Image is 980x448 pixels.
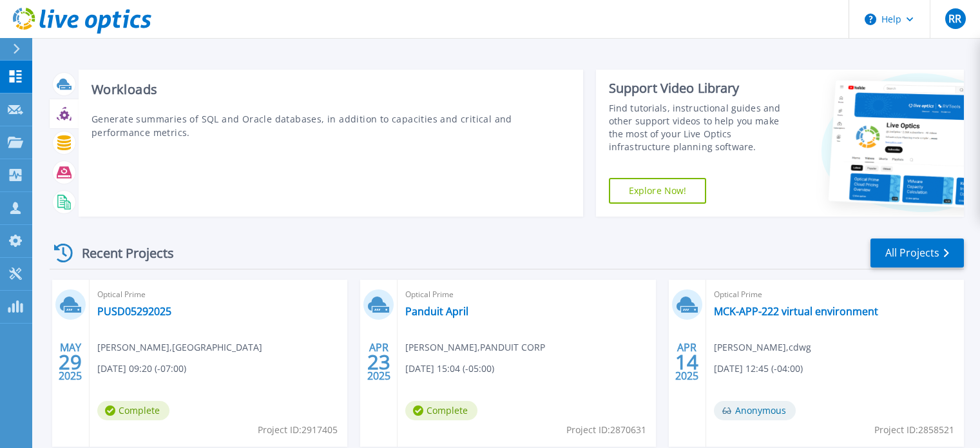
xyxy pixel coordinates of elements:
a: All Projects [870,239,964,268]
span: Complete [97,401,169,420]
span: [PERSON_NAME] , PANDUIT CORP [405,340,545,355]
span: Optical Prime [405,287,648,302]
div: Support Video Library [609,80,794,97]
span: Complete [405,401,477,420]
div: APR 2025 [675,338,699,385]
span: Optical Prime [97,287,340,302]
span: 23 [367,356,390,367]
span: Project ID: 2917405 [258,423,338,437]
span: RR [948,14,961,24]
span: [DATE] 12:45 (-04:00) [714,362,803,376]
span: [PERSON_NAME] , [GEOGRAPHIC_DATA] [97,340,262,355]
span: Project ID: 2870631 [566,423,646,437]
span: 14 [675,356,698,367]
span: Anonymous [714,401,796,420]
a: Panduit April [405,305,468,318]
span: Optical Prime [714,287,956,302]
div: Find tutorials, instructional guides and other support videos to help you make the most of your L... [609,102,794,153]
span: Project ID: 2858521 [874,423,954,437]
a: PUSD05292025 [97,305,171,318]
span: [DATE] 15:04 (-05:00) [405,362,494,376]
div: MAY 2025 [58,338,82,385]
span: 29 [59,356,82,367]
span: [PERSON_NAME] , cdwg [714,340,811,355]
div: APR 2025 [367,338,391,385]
a: Explore Now! [609,178,707,204]
div: Recent Projects [50,237,191,269]
p: Generate summaries of SQL and Oracle databases, in addition to capacities and critical and perfor... [91,112,570,139]
span: [DATE] 09:20 (-07:00) [97,362,186,376]
h3: Workloads [91,83,570,97]
a: MCK-APP-222 virtual environment [714,305,878,318]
